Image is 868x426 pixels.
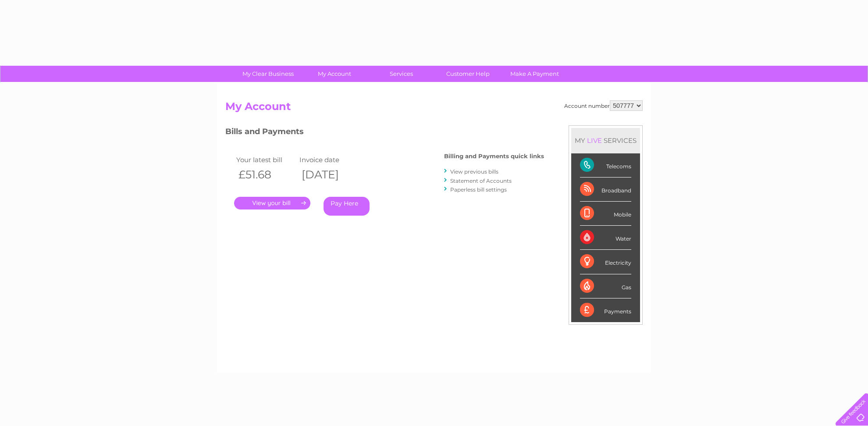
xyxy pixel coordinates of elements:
[297,154,360,166] td: Invoice date
[297,166,360,184] th: [DATE]
[365,66,438,82] a: Services
[580,202,631,226] div: Mobile
[450,177,512,184] a: Statement of Accounts
[580,226,631,250] div: Water
[234,166,297,184] th: £51.68
[580,298,631,322] div: Payments
[450,168,498,175] a: View previous bills
[324,197,370,216] a: Pay Here
[432,66,504,82] a: Customer Help
[498,66,571,82] a: Make A Payment
[225,125,544,141] h3: Bills and Payments
[564,100,643,111] div: Account number
[234,154,297,166] td: Your latest bill
[299,66,371,82] a: My Account
[444,153,544,160] h4: Billing and Payments quick links
[234,197,310,209] a: .
[580,177,631,202] div: Broadband
[580,250,631,274] div: Electricity
[232,66,304,82] a: My Clear Business
[571,128,640,153] div: MY SERVICES
[225,100,643,117] h2: My Account
[585,136,604,145] div: LIVE
[450,186,507,193] a: Paperless bill settings
[580,274,631,298] div: Gas
[580,153,631,177] div: Telecoms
